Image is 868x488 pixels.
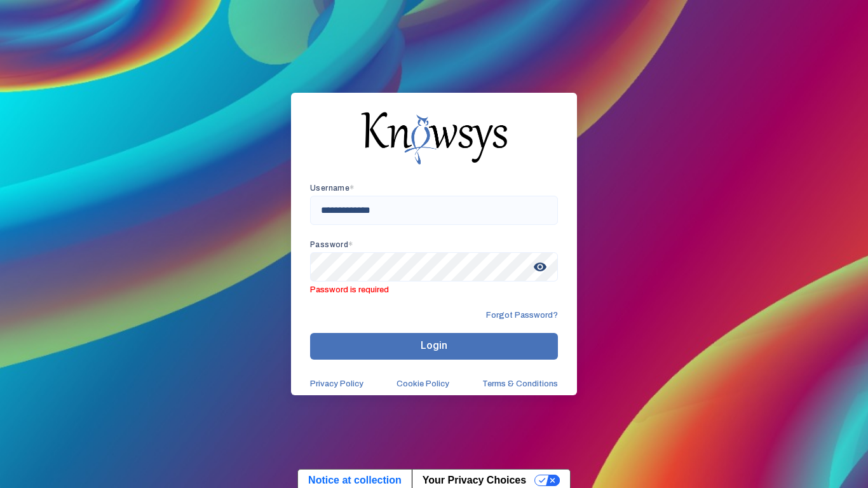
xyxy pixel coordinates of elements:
button: Login [310,333,558,360]
span: visibility [529,255,552,278]
span: Login [421,339,447,351]
app-required-indication: Username [310,184,355,193]
img: knowsys-logo.png [361,112,507,164]
span: Password is required [310,281,558,295]
a: Cookie Policy [397,379,449,389]
a: Privacy Policy [310,379,363,389]
span: Forgot Password? [486,310,558,320]
a: Terms & Conditions [482,379,558,389]
app-required-indication: Password [310,240,353,249]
